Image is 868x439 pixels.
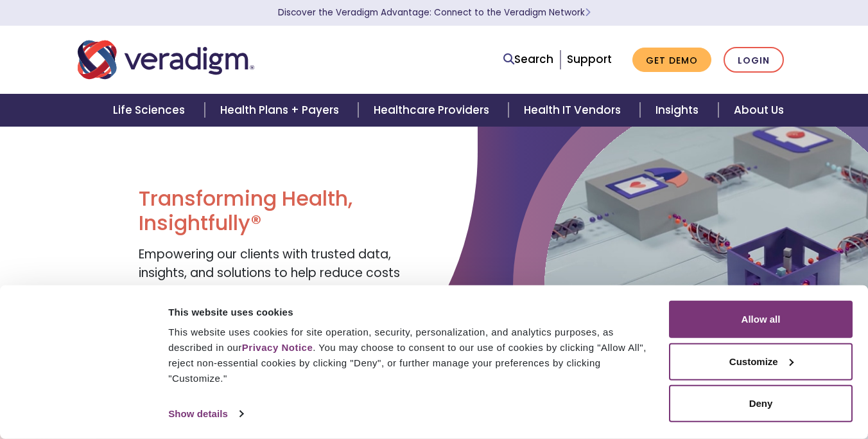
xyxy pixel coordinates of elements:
[98,94,204,127] a: Life Sciences
[168,325,654,386] div: This website uses cookies for site operation, security, personalization, and analytics purposes, ...
[168,304,654,319] div: This website uses cookies
[669,301,853,338] button: Allow all
[567,51,612,67] a: Support
[632,48,711,73] a: Get Demo
[139,186,424,236] h1: Transforming Health, Insightfully®
[508,94,640,127] a: Health IT Vendors
[503,51,553,68] a: Search
[585,6,591,19] span: Learn More
[640,94,718,127] a: Insights
[205,94,358,127] a: Health Plans + Payers
[718,94,799,127] a: About Us
[278,6,591,19] a: Discover the Veradigm Advantage: Connect to the Veradigm NetworkLearn More
[669,343,853,380] button: Customize
[358,94,508,127] a: Healthcare Providers
[242,342,313,353] a: Privacy Notice
[669,385,853,422] button: Deny
[724,47,784,73] a: Login
[168,404,243,424] a: Show details
[78,39,254,81] img: Veradigm logo
[139,246,421,318] span: Empowering our clients with trusted data, insights, and solutions to help reduce costs and improv...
